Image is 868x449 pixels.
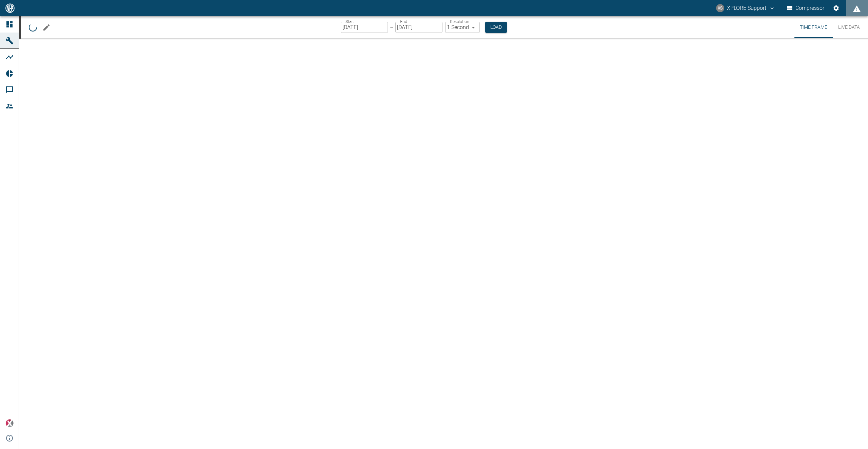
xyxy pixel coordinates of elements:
[786,2,826,14] button: Compressor
[833,16,865,38] button: Live Data
[715,2,776,14] button: compressors@neaxplore.com
[400,19,407,24] label: End
[716,4,724,12] div: XS
[346,19,354,24] label: Start
[450,19,469,24] label: Resolution
[395,22,442,33] input: MM/DD/YYYY
[485,22,507,33] button: Load
[445,22,480,33] div: 1 Second
[830,2,842,14] button: Settings
[5,3,15,13] img: logo
[40,21,53,34] button: Edit machine
[5,419,14,427] img: Xplore Logo
[341,22,388,33] input: MM/DD/YYYY
[390,23,393,31] p: –
[794,16,833,38] button: Time Frame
